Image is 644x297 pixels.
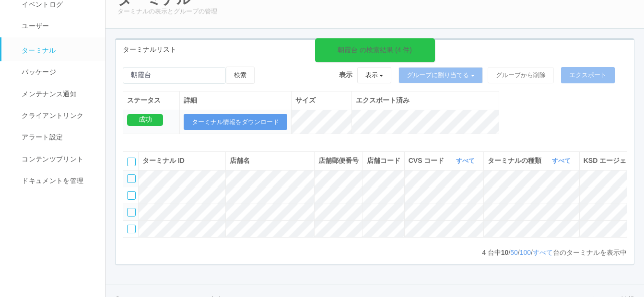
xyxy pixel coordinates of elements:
span: ユーザー [19,22,49,30]
span: パッケージ [19,68,56,76]
span: ターミナル [19,46,56,54]
div: 詳細 [184,95,287,105]
a: ドキュメントを管理 [1,170,114,192]
div: ターミナルリスト [116,40,634,59]
div: ステータス [127,95,176,105]
button: エクスポート [561,67,615,83]
a: アラート設定 [1,126,114,148]
a: ターミナル [1,37,114,61]
button: グループから削除 [488,67,554,83]
button: グループに割り当てる [398,67,483,83]
span: 店舗コード [367,157,400,164]
a: ユーザー [1,15,114,37]
button: 表示 [357,67,392,83]
a: クライアントリンク [1,105,114,126]
span: 10 [501,249,509,256]
span: 店舗名 [230,157,250,164]
span: ドキュメントを管理 [19,177,83,184]
a: すべて [552,157,573,164]
button: 検索 [226,67,255,84]
span: 4 [482,249,488,256]
span: クライアントリンク [19,112,83,119]
button: すべて [454,156,480,166]
a: すべて [456,157,477,164]
a: コンテンツプリント [1,148,114,170]
span: アラート設定 [19,133,63,141]
div: 朝霞台 の検索結果 (4 件) [338,45,412,55]
div: 成功 [127,114,163,126]
span: 表示 [339,70,352,80]
span: ターミナルの種類 [488,156,544,166]
span: イベントログ [19,0,63,8]
div: ターミナル ID [142,156,222,166]
p: 台中 / / / 台のターミナルを表示中 [482,248,627,258]
a: 50 [510,249,518,256]
span: メンテナンス通知 [19,90,77,98]
a: 100 [520,249,531,256]
span: コンテンツプリント [19,155,83,163]
div: エクスポート済み [356,95,495,105]
div: サイズ [295,95,348,105]
button: すべて [550,156,575,166]
span: CVS コード [409,156,447,166]
p: ターミナルの表示とグループの管理 [117,7,632,16]
a: パッケージ [1,61,114,83]
a: すべて [533,249,553,256]
button: ターミナル情報をダウンロード [184,114,287,130]
a: メンテナンス通知 [1,83,114,105]
span: 店舗郵便番号 [318,157,359,164]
